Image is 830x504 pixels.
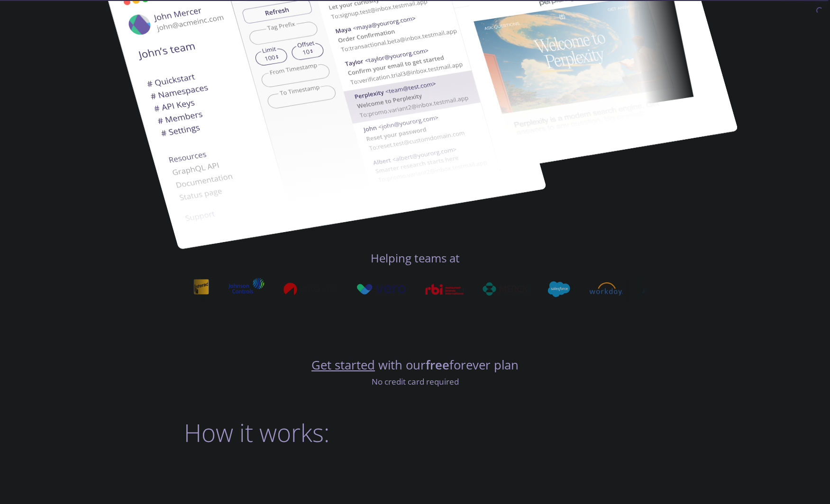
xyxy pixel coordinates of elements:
[184,357,647,373] h4: with our forever plan
[482,282,528,296] img: merck
[184,376,647,388] p: No credit card required
[356,284,406,295] img: vero
[192,279,208,299] img: interac
[184,251,647,266] h4: Helping teams at
[547,281,569,297] img: salesforce
[227,278,264,300] img: johnsoncontrols
[425,284,463,295] img: rbi
[184,418,647,447] h2: How it works:
[426,357,449,373] strong: free
[283,282,337,296] img: apollo
[588,282,622,296] img: workday
[311,357,375,373] a: Get started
